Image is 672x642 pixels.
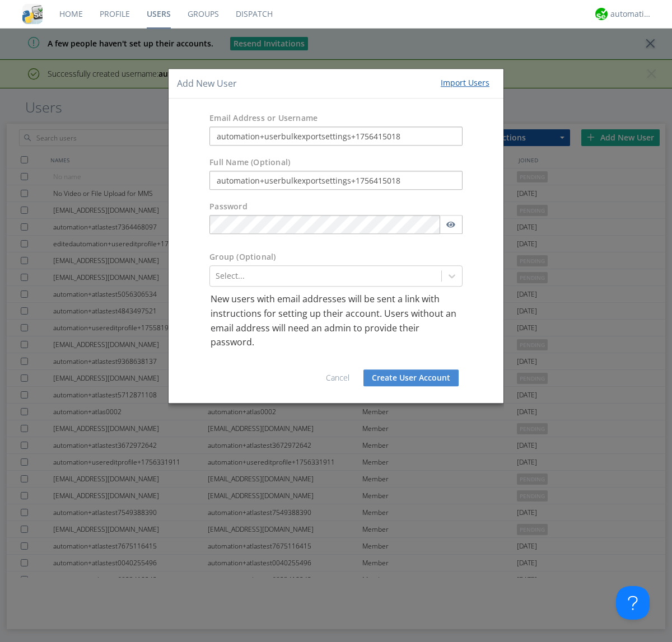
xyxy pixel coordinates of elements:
[209,252,276,263] label: Group (Optional)
[441,77,489,88] div: Import Users
[211,293,461,350] p: New users with email addresses will be sent a link with instructions for setting up their account...
[209,171,463,190] input: Julie Appleseed
[209,201,248,213] label: Password
[209,113,318,124] label: Email Address or Username
[326,372,349,383] a: Cancel
[595,8,608,20] img: d2d01cd9b4174d08988066c6d424eccd
[22,4,43,24] img: cddb5a64eb264b2086981ab96f4c1ba7
[610,8,652,20] div: automation+atlas
[363,369,459,386] button: Create User Account
[209,157,290,168] label: Full Name (Optional)
[177,77,237,90] h4: Add New User
[209,127,463,146] input: e.g. email@address.com, Housekeeping1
